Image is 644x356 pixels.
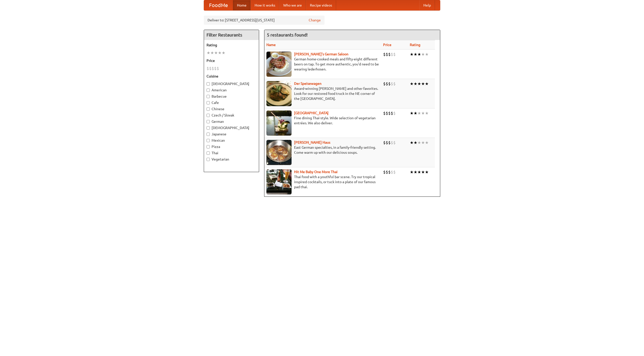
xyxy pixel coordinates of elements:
li: $ [391,140,393,145]
label: Thai [207,150,256,155]
li: $ [383,52,386,57]
a: Price [383,43,391,47]
b: Der Speisewagen [294,82,321,86]
a: Rating [410,43,420,47]
input: Vegetarian [207,158,210,161]
li: ★ [417,81,421,87]
img: satay.jpg [266,110,292,136]
input: American [207,89,210,92]
li: ★ [425,52,429,57]
label: German [207,119,256,124]
input: [DEMOGRAPHIC_DATA] [207,82,210,86]
li: $ [386,52,388,57]
a: Hit Me Baby One More Thai [294,170,338,174]
label: Cafe [207,100,256,105]
li: $ [388,110,391,116]
li: ★ [414,52,417,57]
li: ★ [410,110,414,116]
a: Change [309,18,321,23]
a: [PERSON_NAME]'s German Saloon [294,52,348,56]
label: Mexican [207,138,256,143]
li: ★ [214,50,218,56]
li: ★ [425,110,429,116]
a: Who we are [279,0,306,10]
li: $ [388,52,391,57]
li: $ [393,140,396,145]
li: ★ [417,169,421,175]
li: ★ [210,50,214,56]
input: Thai [207,151,210,155]
p: East German specialties, in a family-friendly setting. Come warm up with our delicious soups. [266,145,379,155]
li: ★ [425,81,429,87]
li: $ [388,140,391,145]
a: Recipe videos [306,0,336,10]
li: $ [391,52,393,57]
a: Home [233,0,251,10]
a: Name [266,43,276,47]
input: Mexican [207,139,210,142]
li: $ [388,169,391,175]
li: ★ [421,52,425,57]
li: ★ [414,81,417,87]
p: German home-cooked meals and fifty-eight different beers on tap. To get more authentic, you'd nee... [266,57,379,72]
label: Barbecue [207,94,256,99]
label: [DEMOGRAPHIC_DATA] [207,81,256,86]
input: Barbecue [207,95,210,98]
input: [DEMOGRAPHIC_DATA] [207,126,210,130]
li: $ [393,169,396,175]
a: [GEOGRAPHIC_DATA] [294,111,329,115]
li: ★ [417,140,421,145]
input: Czech / Slovak [207,114,210,117]
li: $ [383,81,386,87]
li: $ [214,66,217,71]
li: ★ [414,110,417,116]
li: $ [391,81,393,87]
li: $ [386,81,388,87]
li: $ [393,110,396,116]
a: FoodMe [204,0,233,10]
img: speisewagen.jpg [266,81,292,106]
li: ★ [414,169,417,175]
li: $ [388,81,391,87]
li: $ [217,66,219,71]
li: $ [383,110,386,116]
li: $ [386,140,388,145]
input: Cafe [207,101,210,104]
label: American [207,88,256,93]
h5: Cuisine [207,74,256,79]
input: German [207,120,210,123]
li: $ [393,52,396,57]
label: Vegetarian [207,157,256,162]
li: $ [386,169,388,175]
label: Japanese [207,132,256,137]
p: Thai food with a youthful bar scene. Try our tropical inspired cocktails, or tuck into a plate of... [266,174,379,189]
li: $ [386,110,388,116]
p: Award-winning [PERSON_NAME] and other favorites. Look for our restored food truck in the NE corne... [266,86,379,101]
li: $ [391,110,393,116]
li: ★ [425,169,429,175]
li: ★ [421,140,425,145]
ng-pluralize: 5 restaurants found! [267,32,308,37]
input: Japanese [207,133,210,136]
h4: Filter Restaurants [204,30,259,40]
p: Fine dining Thai-style. Wide selection of vegetarian entrées. We also deliver. [266,115,379,126]
li: $ [391,169,393,175]
h5: Price [207,58,256,63]
label: Chinese [207,106,256,111]
li: ★ [417,52,421,57]
a: [PERSON_NAME] Haus [294,140,330,144]
li: $ [212,66,214,71]
a: Help [419,0,435,10]
li: $ [383,140,386,145]
li: $ [209,66,212,71]
li: $ [393,81,396,87]
li: ★ [421,110,425,116]
img: kohlhaus.jpg [266,140,292,165]
label: Czech / Slovak [207,113,256,118]
label: Pizza [207,144,256,149]
img: esthers.jpg [266,52,292,77]
li: ★ [207,50,210,56]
